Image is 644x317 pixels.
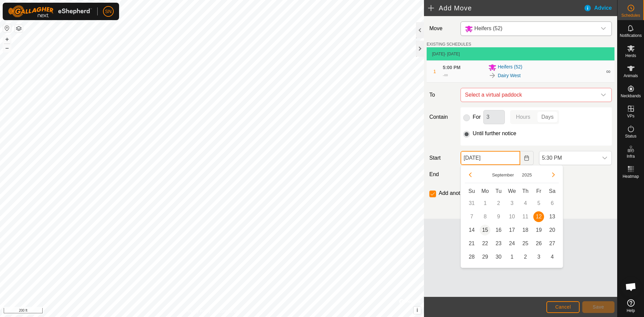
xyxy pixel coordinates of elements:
td: 2 [519,250,532,264]
span: 5:00 PM [443,65,461,70]
span: 30 [493,252,504,262]
span: 1 [506,252,517,262]
div: dropdown trigger [597,22,610,36]
span: 22 [480,238,490,249]
td: 20 [545,223,559,237]
span: 3 [533,252,544,262]
span: Th [522,188,529,194]
td: 17 [505,223,519,237]
button: Save [582,301,614,313]
div: Choose Date [461,165,563,268]
span: 15 [480,225,490,235]
button: i [414,307,421,314]
span: Fr [536,188,541,194]
td: 19 [532,223,545,237]
span: [DATE] [432,52,445,56]
td: 8 [478,210,492,223]
span: VPs [627,114,634,118]
span: Heifers [462,22,597,36]
div: - [443,71,448,79]
a: Contact Us [219,308,238,314]
label: EXISTING SCHEDULES [427,41,471,47]
span: 27 [547,238,557,249]
label: Until further notice [473,131,516,136]
button: – [3,44,11,52]
span: 24 [506,238,517,249]
span: Su [469,188,475,194]
span: Schedules [621,13,640,17]
td: 1 [478,197,492,210]
td: 3 [505,197,519,210]
td: 24 [505,237,519,250]
td: 22 [478,237,492,250]
span: Sa [549,188,556,194]
div: dropdown trigger [597,88,610,102]
button: Map Layers [15,24,23,33]
td: 26 [532,237,545,250]
span: ∞ [444,72,448,78]
div: Open chat [621,277,641,297]
label: Start [427,154,458,162]
button: Next Month [548,169,559,180]
td: 27 [545,237,559,250]
label: To [427,88,458,102]
span: Cancel [555,304,571,310]
span: 25 [520,238,531,249]
span: SN [105,8,111,15]
span: Select a virtual paddock [462,88,597,102]
td: 9 [492,210,505,223]
label: Contain [427,113,458,121]
td: 3 [532,250,545,264]
span: Infra [627,154,635,158]
span: 17 [506,225,517,235]
span: - [DATE] [445,52,460,56]
td: 18 [519,223,532,237]
span: Mo [481,188,489,194]
span: i [417,307,418,313]
span: 20 [547,225,557,235]
img: To [488,71,496,80]
span: 14 [466,225,477,235]
td: 11 [519,210,532,223]
span: 5:30 PM [539,151,598,165]
span: 21 [466,238,477,249]
button: Choose Month [489,171,517,179]
td: 31 [465,197,478,210]
td: 21 [465,237,478,250]
span: Notifications [620,34,642,38]
button: Previous Month [465,169,476,180]
span: 1 [433,69,436,74]
a: Dairy West [498,72,521,79]
a: Privacy Policy [185,308,211,314]
button: Choose Date [520,151,534,165]
span: ∞ [606,68,610,75]
td: 12 [532,210,545,223]
img: Gallagher Logo [8,5,92,17]
span: Save [593,304,604,310]
td: 13 [545,210,559,223]
td: 10 [505,210,519,223]
span: Neckbands [621,94,641,98]
span: 4 [547,252,557,262]
td: 2 [492,197,505,210]
td: 4 [545,250,559,264]
td: 7 [465,210,478,223]
button: Choose Year [519,171,535,179]
span: 16 [493,225,504,235]
span: 12 [533,211,544,222]
span: 28 [466,252,477,262]
span: Animals [624,74,638,78]
span: 19 [533,225,544,235]
label: Add another scheduled move [439,191,508,196]
span: 29 [480,252,490,262]
td: 14 [465,223,478,237]
span: 13 [547,211,557,222]
td: 1 [505,250,519,264]
td: 30 [492,250,505,264]
span: Herds [625,54,636,58]
td: 4 [519,197,532,210]
button: + [3,35,11,43]
button: Reset Map [3,24,11,32]
span: Heatmap [623,174,639,178]
td: 16 [492,223,505,237]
